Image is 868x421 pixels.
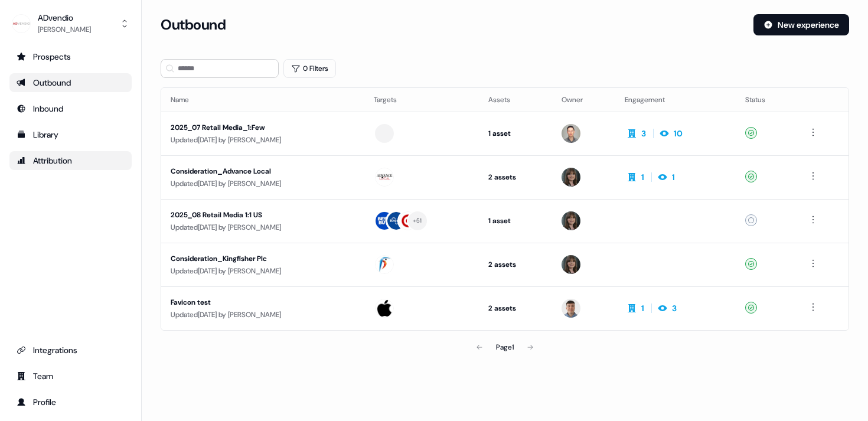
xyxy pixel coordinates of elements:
div: 10 [674,128,683,139]
img: Michaela [562,168,580,187]
div: 3 [641,128,646,139]
a: Go to prospects [9,47,132,66]
div: Library [17,129,125,141]
div: Updated [DATE] by [PERSON_NAME] [171,134,355,146]
button: 0 Filters [283,59,336,78]
div: Page 1 [496,341,514,353]
div: 3 [672,302,677,314]
div: 1 [672,171,675,183]
div: 2 assets [488,302,543,314]
div: 1 asset [488,128,543,139]
div: Attribution [17,155,125,167]
a: Go to outbound experience [9,73,132,92]
img: Denis [562,299,580,318]
div: Updated [DATE] by [PERSON_NAME] [171,309,355,321]
div: Inbound [17,103,125,115]
div: 2025_08 Retail Media 1:1 US [171,209,355,221]
a: Go to templates [9,125,132,144]
div: [PERSON_NAME] [38,24,91,35]
h3: Outbound [161,16,226,34]
th: Status [736,88,797,112]
div: Prospects [17,51,125,63]
a: Go to Inbound [9,99,132,118]
img: Robert [562,124,580,143]
a: Go to integrations [9,341,132,360]
th: Assets [479,88,552,112]
th: Engagement [615,88,736,112]
div: 2025_07 Retail Media_1:Few [171,122,355,133]
div: 2 assets [488,171,543,183]
div: 1 asset [488,215,543,227]
div: 2 assets [488,259,543,270]
div: Team [17,370,125,382]
div: Updated [DATE] by [PERSON_NAME] [171,221,355,233]
img: Michaela [562,255,580,274]
img: Michaela [562,211,580,230]
div: Updated [DATE] by [PERSON_NAME] [171,178,355,190]
div: Consideration_Kingfisher Plc [171,253,355,265]
div: + 51 [413,216,422,226]
div: 1 [641,302,644,314]
div: 1 [641,171,644,183]
a: Go to profile [9,393,132,412]
a: Go to attribution [9,151,132,170]
div: Consideration_Advance Local [171,165,355,177]
div: Integrations [17,344,125,356]
th: Owner [552,88,615,112]
div: Updated [DATE] by [PERSON_NAME] [171,265,355,277]
th: Targets [364,88,479,112]
button: ADvendio[PERSON_NAME] [9,9,132,38]
div: ADvendio [38,12,91,24]
div: Outbound [17,77,125,89]
a: Go to team [9,367,132,386]
th: Name [161,88,364,112]
div: Profile [17,396,125,408]
button: New experience [753,14,849,35]
div: Favicon test [171,296,355,308]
